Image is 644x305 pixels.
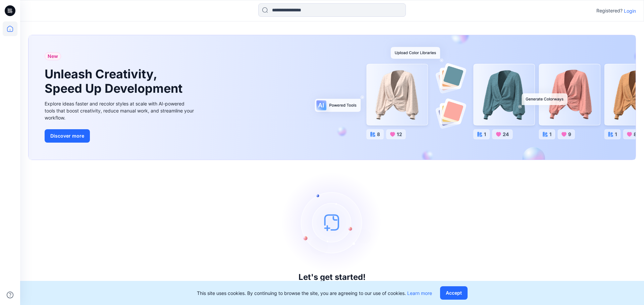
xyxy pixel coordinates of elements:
p: Login [624,7,636,14]
div: Explore ideas faster and recolor styles at scale with AI-powered tools that boost creativity, red... [45,100,196,121]
span: New [48,52,58,60]
p: Registered? [596,7,623,15]
button: Discover more [45,129,90,143]
h1: Unleash Creativity, Speed Up Development [45,67,185,96]
button: Accept [440,286,468,300]
h3: Let's get started! [299,273,366,282]
a: Learn more [407,290,432,296]
a: Discover more [45,129,196,143]
img: empty-state-image.svg [282,172,382,273]
p: This site uses cookies. By continuing to browse the site, you are agreeing to our use of cookies. [197,290,432,297]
